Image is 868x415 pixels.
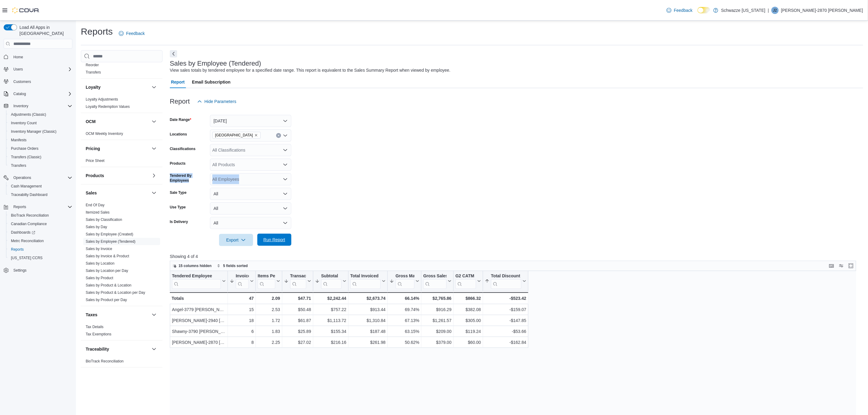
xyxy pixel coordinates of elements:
[396,273,414,289] div: Gross Margin
[315,295,346,302] div: $2,242.44
[11,238,44,243] span: Metrc Reconciliation
[11,163,26,168] span: Transfers
[485,339,526,346] div: -$162.84
[13,268,26,273] span: Settings
[81,96,163,113] div: Loyalty
[321,273,341,289] div: Subtotal
[9,246,26,253] a: Reports
[81,358,163,367] div: Traceability
[258,273,275,289] div: Items Per Transaction
[86,158,105,163] span: Price Sheet
[768,7,769,14] p: |
[258,328,280,335] div: 1.83
[170,132,187,137] label: Locations
[192,76,231,88] span: Email Subscription
[455,306,481,313] div: $382.08
[423,306,451,313] div: $916.29
[86,97,118,102] span: Loyalty Adjustments
[86,104,130,109] span: Loyalty Redemption Values
[11,184,42,189] span: Cash Management
[13,104,28,108] span: Inventory
[1,102,75,110] button: Inventory
[12,7,39,13] img: Cova
[389,295,419,302] div: 66.14%
[455,317,481,324] div: $305.00
[423,317,451,324] div: $1,261.57
[1,90,75,98] button: Catalog
[86,190,149,196] button: Sales
[315,306,346,313] div: $757.22
[485,328,526,335] div: -$53.66
[263,237,285,243] span: Run Report
[9,254,72,262] span: Washington CCRS
[315,273,346,289] button: Subtotal
[9,136,29,144] a: Manifests
[86,298,127,302] a: Sales by Product per Day
[86,63,99,67] span: Reorder
[350,306,386,313] div: $913.44
[1,52,75,61] button: Home
[13,55,23,60] span: Home
[86,312,149,318] button: Taxes
[9,162,29,169] a: Transfers
[150,189,158,197] button: Sales
[284,273,311,289] button: Transaction Average
[9,128,59,135] a: Inventory Manager (Classic)
[9,145,72,152] span: Purchase Orders
[86,312,98,318] h3: Taxes
[86,359,124,364] span: BioTrack Reconciliation
[86,218,122,222] a: Sales by Classification
[258,339,280,346] div: 2.25
[170,173,208,183] label: Tendered By Employees
[455,295,481,302] div: $866.32
[172,295,226,302] div: Totals
[230,339,254,346] div: 8
[6,190,75,199] button: Traceabilty Dashboard
[116,27,147,39] a: Feedback
[6,127,75,136] button: Inventory Manager (Classic)
[6,245,75,254] button: Reports
[210,188,291,200] button: All
[223,263,248,268] span: 5 fields sorted
[9,237,46,245] a: Metrc Reconciliation
[86,290,145,295] a: Sales by Product & Location per Day
[9,119,72,127] span: Inventory Count
[389,306,419,313] div: 69.74%
[170,117,191,122] label: Date Range
[11,192,47,197] span: Traceabilty Dashboard
[350,273,386,289] button: Total Invoiced
[230,273,254,289] button: Invoices Sold
[11,129,57,134] span: Inventory Manager (Classic)
[6,211,75,220] button: BioTrack Reconciliation
[86,63,99,67] a: Reorder
[485,317,526,324] div: -$147.85
[1,77,75,86] button: Customers
[11,66,72,73] span: Users
[86,203,105,207] a: End Of Day
[485,306,526,313] div: -$159.07
[290,273,306,289] div: Transaction Average
[11,78,72,85] span: Customers
[9,111,72,118] span: Adjustments (Classic)
[170,67,451,74] div: View sales totals by tendered employee for a specified date range. This report is equivalent to t...
[350,328,386,335] div: $187.48
[698,7,710,13] input: Dark Mode
[150,118,158,125] button: OCM
[150,145,158,152] button: Pricing
[236,273,249,289] div: Invoices Sold
[9,220,72,228] span: Canadian Compliance
[9,220,49,228] a: Canadian Compliance
[396,273,414,279] div: Gross Margin
[86,70,101,75] span: Transfers
[9,237,72,245] span: Metrc Reconciliation
[6,153,75,161] button: Transfers (Classic)
[11,221,47,226] span: Canadian Compliance
[210,217,291,229] button: All
[86,146,100,152] h3: Pricing
[1,173,75,182] button: Operations
[315,317,346,324] div: $1,113.72
[6,182,75,190] button: Cash Management
[9,153,44,161] a: Transfers (Classic)
[9,111,49,118] a: Adjustments (Classic)
[423,273,447,279] div: Gross Sales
